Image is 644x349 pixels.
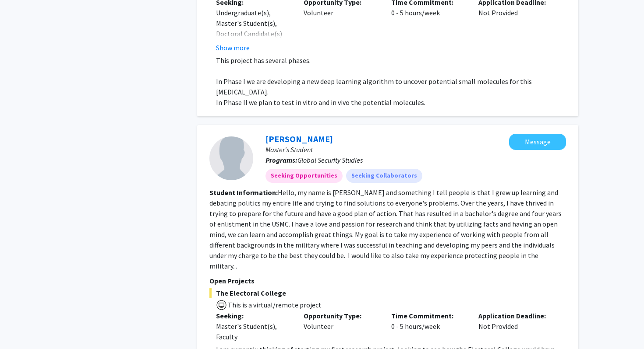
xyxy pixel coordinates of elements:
mat-chip: Seeking Opportunities [265,169,343,183]
div: Master's Student(s), Faculty [216,321,290,342]
p: Opportunity Type: [304,311,378,321]
span: Master's Student [265,145,313,154]
div: Volunteer [297,311,385,342]
p: In Phase I we are developing a new deep learning algorithm to uncover potential small molecules f... [216,76,566,97]
fg-read-more: Hello, my name is [PERSON_NAME] and something I tell people is that I grew up learning and debati... [209,188,562,270]
b: Programs: [265,156,297,164]
span: Global Security Studies [297,156,363,164]
span: The Electoral College [209,288,566,298]
iframe: Chat [7,310,37,342]
p: Seeking: [216,311,290,321]
span: Open Projects [209,276,255,285]
b: Student Information: [209,188,278,197]
p: Application Deadline: [478,311,553,321]
p: In Phase II we plan to test in vitro and in vivo the potential molecules. [216,97,566,108]
div: 0 - 5 hours/week [385,311,472,342]
span: This is a virtual/remote project [227,300,322,309]
div: Not Provided [472,311,559,342]
div: Undergraduate(s), Master's Student(s), Doctoral Candidate(s) (PhD, MD, DMD, PharmD, etc.), Postdo... [216,7,290,112]
p: This project has several phases. [216,55,566,66]
button: Message John Ramsey [509,134,566,150]
p: Time Commitment: [391,311,466,321]
a: [PERSON_NAME] [265,133,333,144]
button: Show more [216,42,250,53]
mat-chip: Seeking Collaborators [346,169,422,183]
